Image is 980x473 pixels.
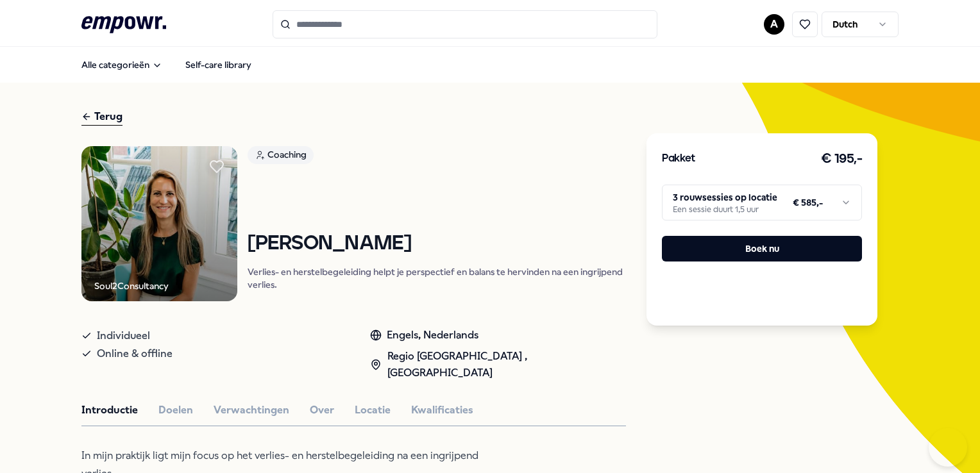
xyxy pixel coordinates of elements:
[97,327,150,345] span: Individueel
[158,402,193,419] button: Doelen
[821,149,863,169] h3: € 195,-
[81,402,138,419] button: Introductie
[81,108,122,126] div: Terug
[248,265,627,291] p: Verlies- en herstelbegeleiding helpt je perspectief en balans te hervinden na een ingrijpend verl...
[214,402,289,419] button: Verwachtingen
[175,52,262,78] a: Self-care library
[929,428,967,467] iframe: Help Scout Beacon - Open
[310,402,334,419] button: Over
[97,345,173,363] span: Online & offline
[71,52,173,78] button: Alle categorieën
[248,233,627,255] h1: [PERSON_NAME]
[71,52,262,78] nav: Main
[248,146,314,164] div: Coaching
[273,10,657,38] input: Search for products, categories or subcategories
[370,327,626,344] div: Engels, Nederlands
[355,402,391,419] button: Locatie
[764,14,784,35] button: A
[248,146,627,169] a: Coaching
[94,279,169,293] div: Soul2Consultancy
[662,236,862,261] button: Boek nu
[370,348,626,381] div: Regio [GEOGRAPHIC_DATA] , [GEOGRAPHIC_DATA]
[411,402,473,419] button: Kwalificaties
[81,146,237,301] img: Product Image
[662,151,695,167] h3: Pakket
